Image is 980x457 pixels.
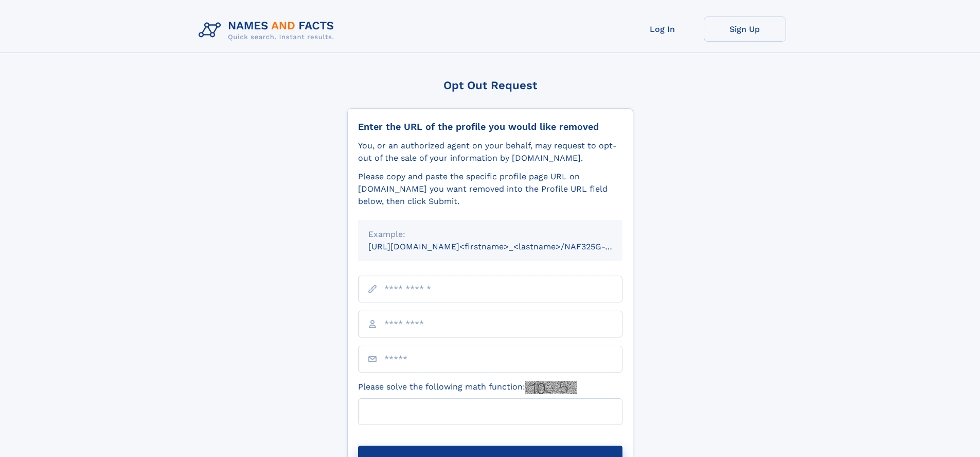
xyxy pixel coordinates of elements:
[621,16,704,42] a: Log In
[358,381,577,394] label: Please solve the following math function:
[704,16,786,42] a: Sign Up
[368,228,612,241] div: Example:
[194,16,343,44] img: Logo Names and Facts
[347,79,633,92] div: Opt Out Request
[358,171,622,208] div: Please copy and paste the specific profile page URL on [DOMAIN_NAME] you want removed into the Pr...
[368,242,642,251] small: [URL][DOMAIN_NAME]<firstname>_<lastname>/NAF325G-xxxxxxxx
[358,140,622,164] div: You, or an authorized agent on your behalf, may request to opt-out of the sale of your informatio...
[358,121,622,132] div: Enter the URL of the profile you would like removed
